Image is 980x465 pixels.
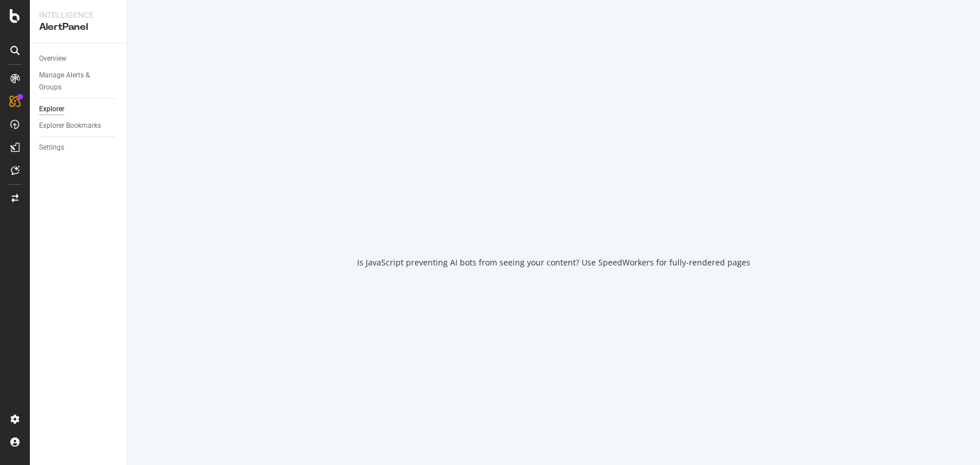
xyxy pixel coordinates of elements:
[357,257,750,268] div: Is JavaScript preventing AI bots from seeing your content? Use SpeedWorkers for fully-rendered pages
[513,197,595,239] div: animation
[39,142,64,154] div: Settings
[39,53,119,65] a: Overview
[39,53,67,65] div: Overview
[39,120,119,132] a: Explorer Bookmarks
[39,103,119,115] a: Explorer
[39,142,119,154] a: Settings
[39,120,101,132] div: Explorer Bookmarks
[39,69,119,93] a: Manage Alerts & Groups
[39,9,118,21] div: Intelligence
[39,69,108,93] div: Manage Alerts & Groups
[39,21,118,34] div: AlertPanel
[39,103,64,115] div: Explorer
